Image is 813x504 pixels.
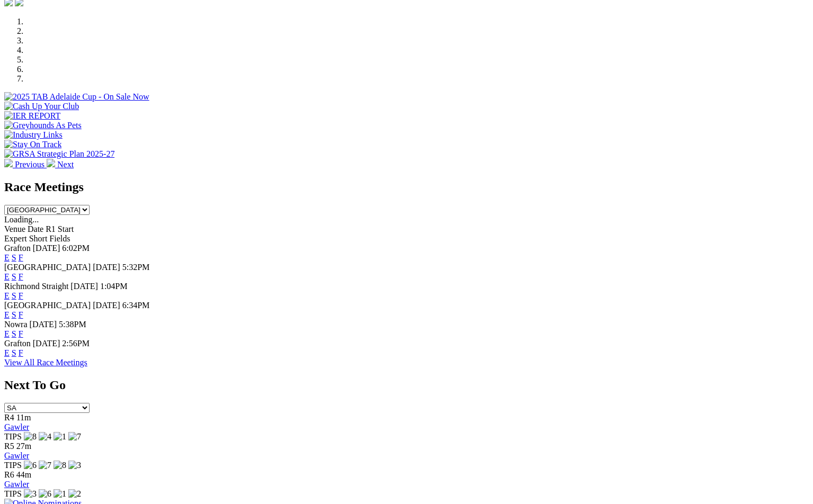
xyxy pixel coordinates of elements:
[4,121,82,130] img: Greyhounds As Pets
[54,489,66,499] img: 1
[4,263,91,272] span: [GEOGRAPHIC_DATA]
[4,451,29,460] a: Gawler
[4,480,29,489] a: Gawler
[4,102,79,111] img: Cash Up Your Club
[49,234,70,243] span: Fields
[4,291,10,300] a: E
[39,432,51,442] img: 4
[62,339,90,348] span: 2:56PM
[4,244,31,253] span: Grafton
[4,358,87,367] a: View All Race Meetings
[4,180,809,194] h2: Race Meetings
[4,149,114,159] img: GRSA Strategic Plan 2025-27
[54,432,66,442] img: 1
[4,310,10,319] a: E
[68,489,81,499] img: 2
[28,224,43,233] span: Date
[68,461,81,470] img: 3
[12,253,16,262] a: S
[4,442,14,451] span: R5
[59,320,86,329] span: 5:38PM
[19,310,23,319] a: F
[122,263,150,272] span: 5:32PM
[4,224,25,233] span: Venue
[4,159,13,167] img: chevron-left-pager-white.svg
[47,159,55,167] img: chevron-right-pager-white.svg
[4,215,39,224] span: Loading...
[15,160,45,169] span: Previous
[12,348,16,357] a: S
[4,413,14,422] span: R4
[4,130,63,140] img: Industry Links
[4,432,22,441] span: TIPS
[24,432,37,442] img: 8
[62,244,90,253] span: 6:02PM
[4,272,10,281] a: E
[12,291,16,300] a: S
[4,461,22,470] span: TIPS
[4,92,149,102] img: 2025 TAB Adelaide Cup - On Sale Now
[12,310,16,319] a: S
[4,320,28,329] span: Nowra
[30,320,57,329] span: [DATE]
[46,224,74,233] span: R1 Start
[100,282,128,291] span: 1:04PM
[4,234,27,243] span: Expert
[24,461,37,470] img: 6
[19,291,23,300] a: F
[93,263,120,272] span: [DATE]
[33,244,60,253] span: [DATE]
[4,489,22,498] span: TIPS
[4,339,31,348] span: Grafton
[4,160,47,169] a: Previous
[57,160,74,169] span: Next
[4,378,809,392] h2: Next To Go
[4,253,10,262] a: E
[47,160,74,169] a: Next
[16,442,31,451] span: 27m
[16,413,31,422] span: 11m
[19,329,23,338] a: F
[12,272,16,281] a: S
[4,301,91,310] span: [GEOGRAPHIC_DATA]
[68,432,81,442] img: 7
[70,282,98,291] span: [DATE]
[19,253,23,262] a: F
[33,339,60,348] span: [DATE]
[19,272,23,281] a: F
[4,470,14,479] span: R6
[29,234,48,243] span: Short
[4,111,60,121] img: IER REPORT
[16,470,31,479] span: 44m
[39,489,51,499] img: 6
[39,461,51,470] img: 7
[24,489,37,499] img: 3
[4,282,68,291] span: Richmond Straight
[54,461,66,470] img: 8
[4,422,29,431] a: Gawler
[4,348,10,357] a: E
[4,140,61,149] img: Stay On Track
[12,329,16,338] a: S
[4,329,10,338] a: E
[19,348,23,357] a: F
[122,301,150,310] span: 6:34PM
[93,301,120,310] span: [DATE]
